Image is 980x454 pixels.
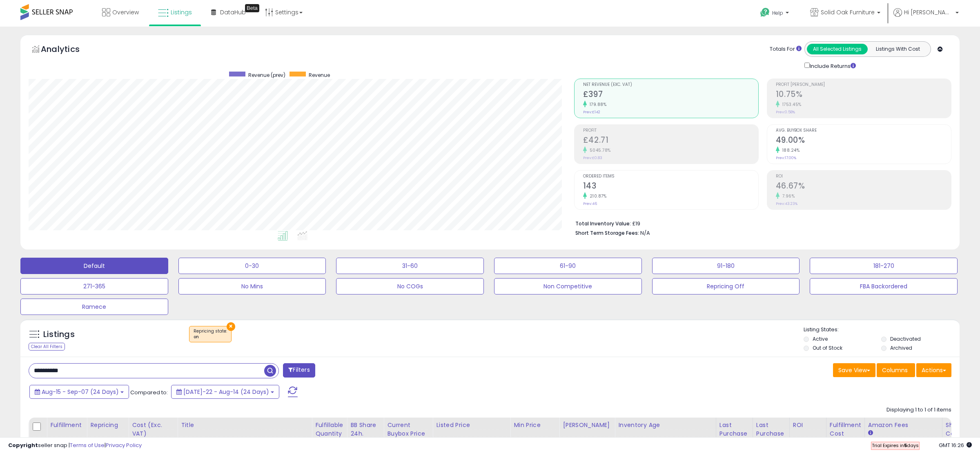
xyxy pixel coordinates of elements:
[336,278,484,294] button: No COGs
[350,421,380,438] div: BB Share 24h.
[583,181,758,192] h2: 143
[245,4,259,12] div: Tooltip anchor
[813,335,828,342] label: Active
[776,155,796,160] small: Prev: 17.00%
[776,181,951,192] h2: 46.67%
[227,322,235,331] button: ×
[872,442,919,449] span: Trial Expires in days
[336,258,484,274] button: 31-60
[112,8,139,16] span: Overview
[20,278,168,294] button: 271-365
[810,258,958,274] button: 181-270
[890,344,912,351] label: Archived
[583,155,602,160] small: Prev: £0.83
[29,343,65,351] div: Clear All Filters
[886,406,951,414] div: Displaying 1 to 1 of 1 items
[833,363,875,377] button: Save View
[171,385,279,399] button: [DATE]-22 - Aug-14 (24 Days)
[587,101,607,108] small: 179.88%
[780,193,795,199] small: 7.96%
[776,90,951,101] h2: 10.75%
[776,128,951,133] span: Avg. Buybox Share
[807,44,868,54] button: All Selected Listings
[813,344,842,351] label: Out of Stock
[20,258,168,274] button: Default
[315,421,343,438] div: Fulfillable Quantity
[29,385,129,399] button: Aug-15 - Sep-07 (24 Days)
[810,278,958,294] button: FBA Backordered
[893,8,959,27] a: Hi [PERSON_NAME]
[514,421,556,429] div: Min Price
[583,174,758,179] span: Ordered Items
[194,334,227,340] div: on
[130,389,168,396] span: Compared to:
[830,421,861,438] div: Fulfillment Cost
[171,8,192,16] span: Listings
[882,366,908,374] span: Columns
[719,421,749,447] div: Last Purchase Price
[904,8,953,16] span: Hi [PERSON_NAME]
[575,218,945,228] li: £19
[776,110,795,115] small: Prev: 0.58%
[640,229,650,237] span: N/A
[8,441,38,449] strong: Copyright
[43,329,75,340] h5: Listings
[754,1,797,27] a: Help
[780,101,802,108] small: 1753.45%
[387,421,429,438] div: Current Buybox Price
[309,72,330,79] span: Revenue
[798,61,866,70] div: Include Returns
[821,8,875,16] span: Solid Oak Furniture
[583,90,758,101] h2: £397
[181,421,308,429] div: Title
[248,72,285,79] span: Revenue (prev)
[618,421,712,429] div: Inventory Age
[20,299,168,315] button: Ramece
[652,278,800,294] button: Repricing Off
[916,363,951,377] button: Actions
[772,9,783,16] span: Help
[770,45,802,53] div: Totals For
[494,278,642,294] button: Non Competitive
[583,83,758,87] span: Net Revenue (Exc. VAT)
[890,335,921,342] label: Deactivated
[106,441,142,449] a: Privacy Policy
[776,135,951,146] h2: 49.00%
[877,363,915,377] button: Columns
[41,43,96,57] h5: Analytics
[904,442,907,449] b: 5
[868,421,939,429] div: Amazon Fees
[587,147,611,153] small: 5045.78%
[776,174,951,179] span: ROI
[70,441,105,449] a: Terms of Use
[178,258,326,274] button: 0-30
[583,128,758,133] span: Profit
[8,442,142,450] div: seller snap | |
[587,193,607,199] small: 210.87%
[563,421,611,429] div: [PERSON_NAME]
[494,258,642,274] button: 61-90
[283,363,315,378] button: Filters
[760,7,770,18] i: Get Help
[42,388,119,396] span: Aug-15 - Sep-07 (24 Days)
[780,147,800,153] small: 188.24%
[178,278,326,294] button: No Mins
[793,421,823,429] div: ROI
[220,8,246,16] span: DataHub
[194,328,227,340] span: Repricing state :
[90,421,125,429] div: Repricing
[575,229,639,236] b: Short Term Storage Fees:
[583,135,758,146] h2: £42.71
[776,83,951,87] span: Profit [PERSON_NAME]
[776,201,797,206] small: Prev: 43.23%
[575,220,631,227] b: Total Inventory Value:
[583,201,597,206] small: Prev: 46
[804,326,960,334] p: Listing States:
[583,110,600,115] small: Prev: £142
[867,44,928,54] button: Listings With Cost
[652,258,800,274] button: 91-180
[183,388,269,396] span: [DATE]-22 - Aug-14 (24 Days)
[939,441,972,449] span: 2025-09-7 16:26 GMT
[436,421,507,429] div: Listed Price
[132,421,174,438] div: Cost (Exc. VAT)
